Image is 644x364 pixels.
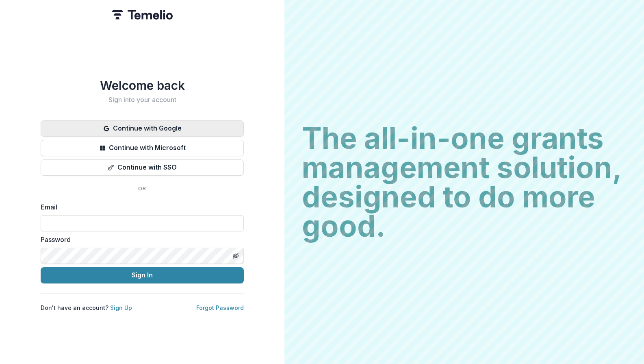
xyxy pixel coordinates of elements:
[41,303,132,312] p: Don't have an account?
[196,304,244,311] a: Forgot Password
[41,120,244,137] button: Continue with Google
[41,96,244,104] h2: Sign into your account
[41,235,239,244] label: Password
[110,304,132,311] a: Sign Up
[41,202,239,212] label: Email
[41,159,244,176] button: Continue with SSO
[112,10,173,20] img: Temelio
[41,267,244,283] button: Sign In
[41,78,244,93] h1: Welcome back
[41,140,244,156] button: Continue with Microsoft
[229,249,242,262] button: Toggle password visibility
